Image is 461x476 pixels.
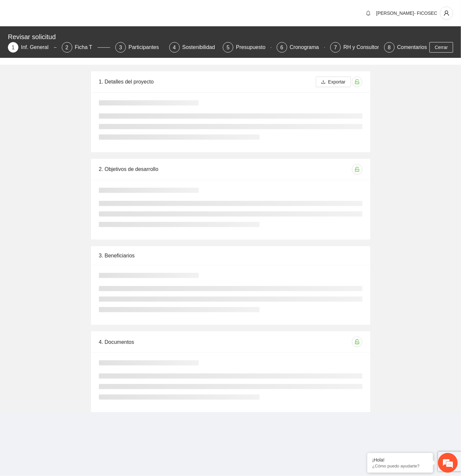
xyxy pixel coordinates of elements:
[65,45,68,50] span: 2
[277,42,325,53] div: 6Cronograma
[108,3,124,19] div: Minimizar ventana de chat en vivo
[99,333,351,351] div: 4. Documentos
[119,45,122,50] span: 3
[352,164,362,175] button: unlock
[372,457,428,463] div: ¡Hola!
[440,10,453,16] span: user
[8,32,449,42] div: Revisar solicitud
[352,339,362,345] span: unlock
[34,34,110,42] div: Chatee con nosotros ahora
[435,44,448,51] span: Cerrar
[388,45,391,50] span: 8
[62,42,110,53] div: 2Ficha T
[328,78,346,85] span: Exportar
[38,88,91,154] span: Estamos en línea.
[115,42,164,53] div: 3Participantes
[397,42,427,53] div: Comentarios
[75,42,98,53] div: Ficha T
[384,42,427,53] div: 8Comentarios
[21,42,54,53] div: Inf. General
[330,42,379,53] div: 7RH y Consultores
[316,77,351,87] button: downloadExportar
[429,42,453,53] button: Cerrar
[169,42,218,53] div: 4Sostenibilidad
[334,45,337,50] span: 7
[99,72,316,91] div: 1. Detalles del proyecto
[8,42,57,53] div: 1Inf. General
[290,42,324,53] div: Cronograma
[99,246,362,265] div: 3. Beneficiarios
[352,77,362,87] button: unlock
[223,42,271,53] div: 5Presupuesto
[376,11,437,16] span: [PERSON_NAME]- FICOSEC
[343,42,390,53] div: RH y Consultores
[12,45,15,50] span: 1
[372,464,428,468] p: ¿Cómo puedo ayudarte?
[321,80,326,85] span: download
[440,7,453,20] button: user
[128,42,164,53] div: Participantes
[236,42,271,53] div: Presupuesto
[352,79,362,84] span: unlock
[173,45,176,50] span: 4
[3,179,125,202] textarea: Escriba su mensaje y pulse “Intro”
[182,42,220,53] div: Sostenibilidad
[99,160,351,178] div: 2. Objetivos de desarrollo
[363,8,374,18] button: bell
[363,11,373,16] span: bell
[227,45,230,50] span: 5
[280,45,283,50] span: 6
[352,167,362,172] span: unlock
[352,337,362,347] button: unlock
